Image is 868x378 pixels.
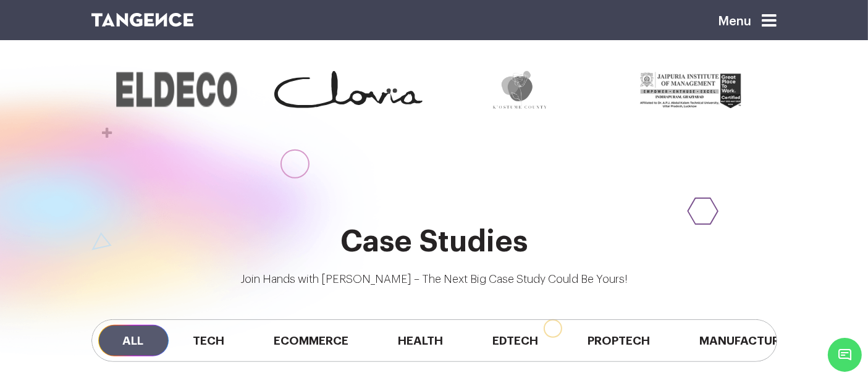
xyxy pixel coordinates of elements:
span: Ecommerce [250,325,374,356]
span: Manufacturing [675,325,827,356]
span: Chat Widget [828,338,862,372]
span: Tech [169,325,250,356]
img: kostume_county-lg.png [493,71,547,109]
img: logo SVG [91,13,194,27]
span: Health [374,325,468,356]
span: Proptech [563,325,675,356]
img: Clovia.svg [274,71,423,108]
h2: Case Studies [91,225,777,259]
span: All [98,325,169,356]
span: Edtech [468,325,563,356]
p: Join Hands with [PERSON_NAME] – The Next Big Case Study Could Be Yours! [91,271,777,288]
